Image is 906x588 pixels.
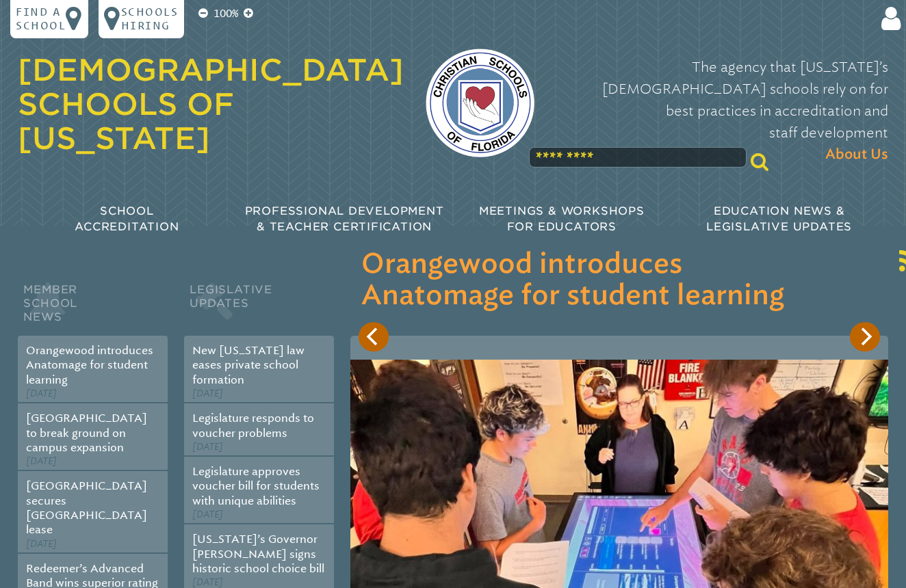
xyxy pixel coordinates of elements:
a: [GEOGRAPHIC_DATA] to break ground on campus expansion [26,412,147,454]
h2: Member School News [18,280,168,336]
span: Professional Development & Teacher Certification [245,204,444,234]
span: [DATE] [26,538,57,550]
span: [DATE] [192,388,223,399]
span: About Us [825,144,888,166]
a: Orangewood introduces Anatomage for student learning [26,344,153,386]
span: [DATE] [192,576,223,588]
span: [DATE] [26,455,57,467]
a: Legislature responds to voucher problems [192,412,314,439]
p: The agency that [US_STATE]’s [DEMOGRAPHIC_DATA] schools rely on for best practices in accreditati... [556,57,888,165]
span: [DATE] [26,388,57,399]
p: Find a school [16,5,66,33]
a: [US_STATE]’s Governor [PERSON_NAME] signs historic school choice bill [192,533,324,575]
p: Schools Hiring [121,5,179,33]
span: Education News & Legislative Updates [706,204,852,234]
a: Legislature approves voucher bill for students with unique abilities [192,465,320,507]
span: [DATE] [192,441,223,453]
img: csf-logo-web-colors.png [426,49,534,157]
button: Previous [359,322,389,352]
a: New [US_STATE] law eases private school formation [192,344,305,386]
span: [DATE] [192,509,223,520]
span: Meetings & Workshops for Educators [479,204,645,234]
a: [DEMOGRAPHIC_DATA] Schools of [US_STATE] [18,52,404,156]
h2: Legislative Updates [184,280,334,336]
h3: Orangewood introduces Anatomage for student learning [361,250,877,312]
button: Next [850,322,880,352]
a: [GEOGRAPHIC_DATA] secures [GEOGRAPHIC_DATA] lease [26,479,147,536]
p: 100% [211,5,241,22]
span: School Accreditation [75,204,179,234]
